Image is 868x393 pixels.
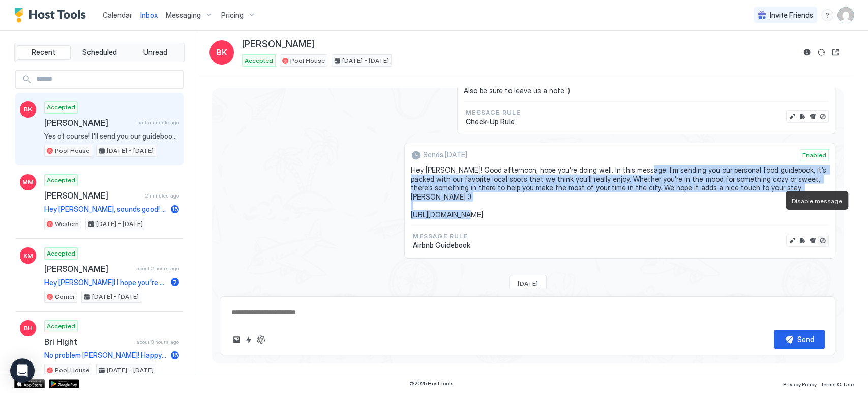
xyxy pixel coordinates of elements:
button: Send now [807,111,818,122]
span: KM [23,251,33,260]
span: Message Rule [413,232,470,241]
span: BH [24,324,33,333]
span: Pool House [55,366,89,375]
button: Edit message [787,111,797,122]
span: Hey [PERSON_NAME]! Good afternoon, hope you're doing well. In this message. I'm sending you our p... [411,165,829,219]
div: User profile [837,7,854,23]
span: Accepted [245,56,273,65]
span: Sends [DATE] [423,150,467,159]
button: Sync reservation [815,46,827,59]
span: Yes of course! I'll send you our guidebook [PERSON_NAME] :) Reply to: Is there a place you recomm... [44,132,179,141]
span: Hey [PERSON_NAME]! I hope you're doing well. I see you haven't left your review yet, no problem, ... [44,278,167,287]
span: Check-Up Rule [466,117,520,126]
a: Terms Of Use [821,378,854,389]
span: 2 minutes ago [145,192,179,199]
span: Accepted [47,176,75,185]
span: BK [24,105,32,114]
span: Message Rule [466,108,520,117]
span: 15 [172,205,178,213]
span: Inbox [140,11,158,19]
a: App Store [14,379,45,388]
span: Unread [143,48,167,57]
div: Open Intercom Messenger [10,358,35,383]
span: Accepted [47,103,75,112]
span: Scheduled [82,48,117,57]
button: Edit message [787,236,797,246]
span: about 3 hours ago [136,339,179,345]
span: Accepted [47,249,75,258]
a: Host Tools Logo [14,8,91,23]
span: [PERSON_NAME] [44,264,132,274]
span: Privacy Policy [783,381,817,387]
span: [DATE] [518,279,538,287]
span: [PERSON_NAME] [44,118,133,128]
button: Upload image [230,333,243,346]
span: Pricing [221,11,244,20]
span: [PERSON_NAME] [242,39,314,50]
input: Input Field [32,71,183,88]
span: Corner [55,292,75,301]
span: Invite Friends [770,11,813,20]
button: Unread [128,45,182,60]
span: [PERSON_NAME] [44,190,141,201]
button: Disable message [818,236,828,246]
span: BK [216,46,227,59]
span: Western [55,219,79,229]
span: [DATE] - [DATE] [342,56,389,65]
a: Google Play Store [49,379,79,388]
span: [DATE] - [DATE] [107,146,154,155]
span: 7 [173,278,177,286]
a: Inbox [140,10,158,20]
div: Send [797,334,814,345]
button: Send now [807,236,818,246]
span: Recent [32,48,55,57]
span: Pool House [55,146,89,155]
a: Calendar [103,10,132,20]
button: ChatGPT Auto Reply [255,333,267,346]
span: Accepted [47,322,75,331]
span: [DATE] - [DATE] [92,292,139,301]
span: Calendar [103,11,132,19]
span: MM [22,178,34,187]
button: Reservation information [801,46,813,59]
div: tab-group [14,43,185,62]
span: about 2 hours ago [136,265,179,272]
span: Disable message [792,197,842,205]
span: Bri Hight [44,336,132,347]
div: menu [821,9,833,21]
span: © 2025 Host Tools [409,380,454,387]
span: Airbnb Guidebook [413,241,470,250]
span: [DATE] - [DATE] [96,219,143,229]
span: [DATE] - [DATE] [107,366,154,375]
span: Enabled [802,151,826,160]
button: Disable message [818,111,828,122]
span: 16 [172,351,178,359]
button: Quick reply [243,333,255,346]
a: Privacy Policy [783,378,817,389]
button: Edit rule [797,111,807,122]
span: half a minute ago [137,119,179,126]
span: Pool House [290,56,325,65]
button: Recent [17,45,71,60]
button: Send [774,330,825,349]
button: Scheduled [73,45,127,60]
span: Messaging [166,11,201,20]
button: Open reservation [829,46,842,59]
span: Terms Of Use [821,381,854,387]
span: No problem [PERSON_NAME]! Happy to help :) Have a great day! [44,351,167,360]
button: Edit rule [797,236,807,246]
span: Hey [PERSON_NAME], sounds good! Enjoy your stay! Let me know if you like the place or if you need... [44,205,167,214]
